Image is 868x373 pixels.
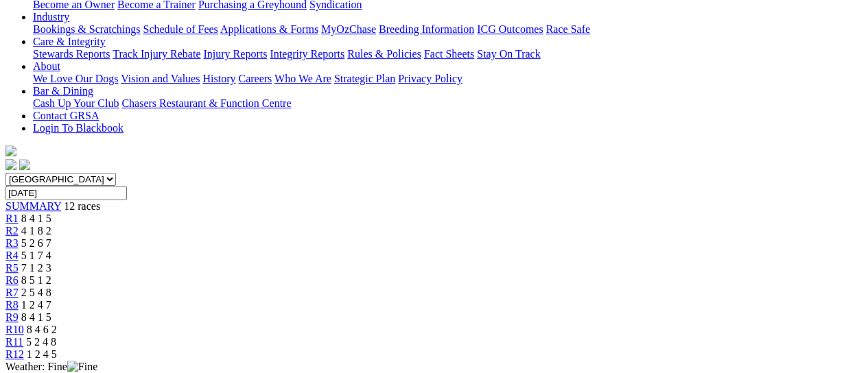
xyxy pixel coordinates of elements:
[33,23,863,36] div: Industry
[27,348,57,360] span: 1 2 4 5
[21,287,51,298] span: 2 5 4 8
[33,97,863,110] div: Bar & Dining
[19,159,30,170] img: twitter.svg
[113,48,200,60] a: Track Injury Rebate
[33,97,119,109] a: Cash Up Your Club
[33,73,118,84] a: We Love Our Dogs
[21,262,51,274] span: 7 1 2 3
[5,213,19,224] a: R1
[5,225,19,237] a: R2
[26,336,56,348] span: 5 2 4 8
[33,36,106,47] a: Care & Integrity
[64,200,100,212] span: 12 races
[5,324,24,335] a: R10
[67,361,97,373] img: Fine
[5,145,16,156] img: logo-grsa-white.png
[21,213,51,224] span: 8 4 1 5
[424,48,474,60] a: Fact Sheets
[347,48,421,60] a: Rules & Policies
[5,361,97,372] span: Weather: Fine
[121,73,200,84] a: Vision and Values
[21,225,51,237] span: 4 1 8 2
[5,299,19,311] a: R8
[21,250,51,261] span: 5 1 7 4
[5,274,19,286] a: R6
[546,23,589,35] a: Race Safe
[5,287,19,298] a: R7
[270,48,344,60] a: Integrity Reports
[5,262,19,274] a: R5
[5,200,61,212] a: SUMMARY
[334,73,395,84] a: Strategic Plan
[477,48,540,60] a: Stay On Track
[5,159,16,170] img: facebook.svg
[5,250,19,261] a: R4
[5,237,19,249] a: R3
[21,311,51,323] span: 8 4 1 5
[121,97,291,109] a: Chasers Restaurant & Function Centre
[477,23,543,35] a: ICG Outcomes
[33,110,99,121] a: Contact GRSA
[21,274,51,286] span: 8 5 1 2
[33,48,863,60] div: Care & Integrity
[202,73,235,84] a: History
[5,348,24,360] a: R12
[21,299,51,311] span: 1 2 4 7
[33,23,140,35] a: Bookings & Scratchings
[203,48,267,60] a: Injury Reports
[5,311,19,323] a: R9
[21,237,51,249] span: 5 2 6 7
[220,23,318,35] a: Applications & Forms
[33,11,69,23] a: Industry
[33,122,124,134] a: Login To Blackbook
[274,73,331,84] a: Who We Are
[33,73,863,85] div: About
[27,324,57,335] span: 8 4 6 2
[143,23,218,35] a: Schedule of Fees
[33,60,60,72] a: About
[321,23,376,35] a: MyOzChase
[398,73,462,84] a: Privacy Policy
[5,336,23,348] a: R11
[33,85,93,97] a: Bar & Dining
[33,48,110,60] a: Stewards Reports
[379,23,474,35] a: Breeding Information
[238,73,272,84] a: Careers
[5,186,127,200] input: Select date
